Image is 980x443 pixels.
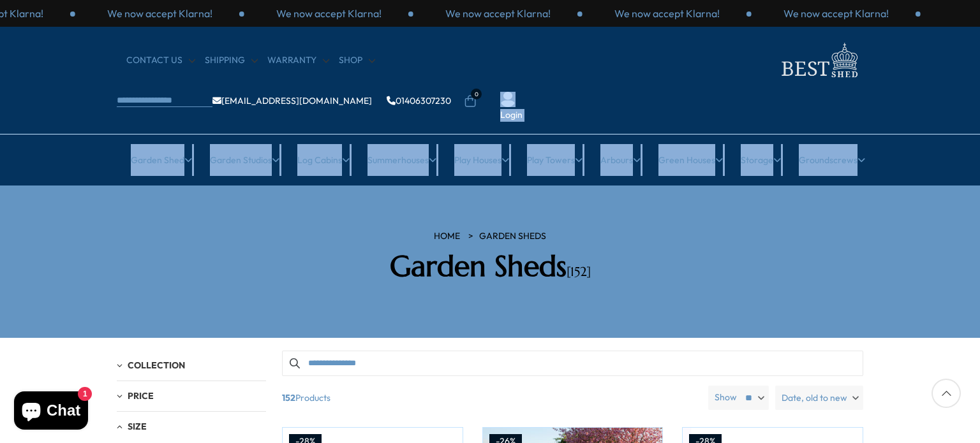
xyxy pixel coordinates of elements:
[205,54,258,67] a: Shipping
[799,144,865,176] a: Groundscrews
[126,54,195,67] a: CONTACT US
[500,92,516,107] img: User Icon
[277,386,703,410] span: Products
[10,391,92,433] inbox-online-store-chat: Shopify online store chat
[282,386,295,410] b: 152
[445,6,551,20] p: We now accept Klarna!
[741,144,781,176] a: Storage
[297,144,350,176] a: Log Cabins
[479,230,546,243] a: Garden Sheds
[464,95,477,108] a: 0
[775,386,863,410] label: Date, old to new
[128,359,185,371] span: Collection
[527,144,583,176] a: Play Towers
[276,6,382,20] p: We now accept Klarna!
[454,144,509,176] a: Play Houses
[783,6,889,20] p: We now accept Klarna!
[715,391,737,404] label: Show
[614,6,720,20] p: We now accept Klarna!
[107,6,212,20] p: We now accept Klarna!
[212,96,372,105] a: [EMAIL_ADDRESS][DOMAIN_NAME]
[774,40,863,81] img: logo
[128,421,147,432] span: Size
[128,390,154,402] span: Price
[75,6,244,20] div: 2 / 3
[567,264,591,280] span: [152]
[782,386,847,410] span: Date, old to new
[367,144,436,176] a: Summerhouses
[434,230,460,243] a: HOME
[131,144,192,176] a: Garden Shed
[413,6,583,20] div: 1 / 3
[500,109,523,122] a: Login
[471,89,482,99] span: 0
[339,54,375,67] a: Shop
[600,144,641,176] a: Arbours
[387,96,451,105] a: 01406307230
[210,144,279,176] a: Garden Studios
[752,6,921,20] div: 3 / 3
[244,6,413,20] div: 3 / 3
[583,6,752,20] div: 2 / 3
[282,351,863,376] input: Search products
[267,54,329,67] a: Warranty
[308,249,672,284] h2: Garden Sheds
[658,144,723,176] a: Green Houses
